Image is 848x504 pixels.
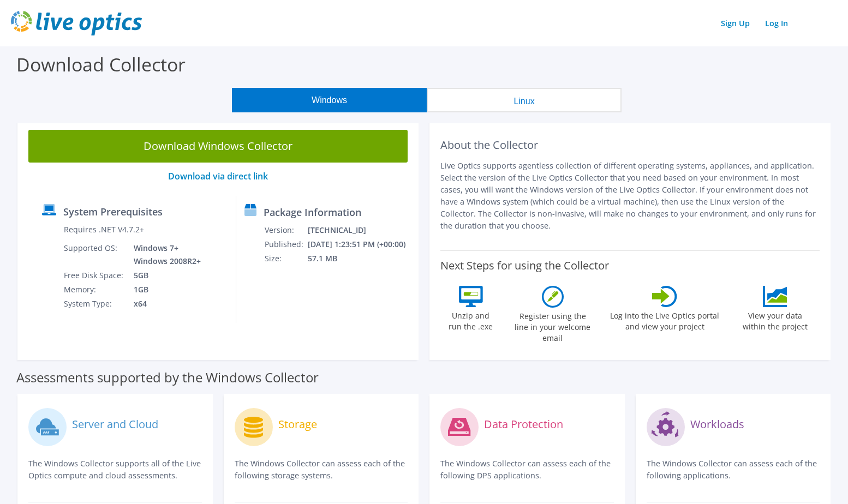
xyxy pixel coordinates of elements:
[440,139,820,152] h2: About the Collector
[690,419,744,430] label: Workloads
[126,268,203,283] td: 5GB
[736,307,814,332] label: View your data within the project
[64,224,144,235] label: Requires .NET V4.7.2+
[307,223,414,237] td: [TECHNICAL_ID]
[63,283,126,297] td: Memory:
[28,130,408,163] a: Download Windows Collector
[264,237,307,251] td: Published:
[232,88,427,112] button: Windows
[307,251,414,266] td: 57.1 MB
[28,458,202,482] p: The Windows Collector supports all of the Live Optics compute and cloud assessments.
[307,237,414,251] td: [DATE] 1:23:51 PM (+00:00)
[427,88,622,112] button: Linux
[264,251,307,266] td: Size:
[278,419,317,430] label: Storage
[63,268,126,283] td: Free Disk Space:
[63,241,126,268] td: Supported OS:
[126,241,203,268] td: Windows 7+ Windows 2008R2+
[512,308,594,344] label: Register using the line in your welcome email
[715,15,755,31] a: Sign Up
[647,458,820,482] p: The Windows Collector can assess each of the following applications.
[484,419,563,430] label: Data Protection
[11,11,142,35] img: live_optics_svg.svg
[264,207,361,218] label: Package Information
[16,52,186,77] label: Download Collector
[264,223,307,237] td: Version:
[63,206,163,217] label: System Prerequisites
[440,458,614,482] p: The Windows Collector can assess each of the following DPS applications.
[63,297,126,311] td: System Type:
[446,307,496,332] label: Unzip and run the .exe
[760,15,793,31] a: Log In
[126,297,203,311] td: x64
[72,419,158,430] label: Server and Cloud
[610,307,720,332] label: Log into the Live Optics portal and view your project
[235,458,408,482] p: The Windows Collector can assess each of the following storage systems.
[168,170,268,182] a: Download via direct link
[440,259,609,272] label: Next Steps for using the Collector
[440,160,820,232] p: Live Optics supports agentless collection of different operating systems, appliances, and applica...
[126,283,203,297] td: 1GB
[16,372,319,383] label: Assessments supported by the Windows Collector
